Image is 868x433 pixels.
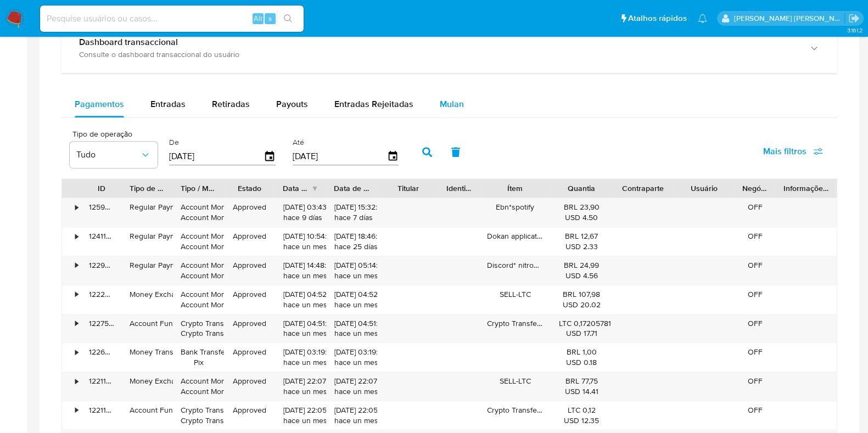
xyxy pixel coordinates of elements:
input: Pesquise usuários ou casos... [40,12,304,26]
span: Alt [254,13,262,24]
span: s [268,13,272,24]
span: 3.161.2 [847,26,863,35]
button: search-icon [277,11,299,26]
a: Sair [848,13,860,24]
span: Atalhos rápidos [628,13,687,24]
p: danilo.toledo@mercadolivre.com [734,13,845,24]
a: Notificações [698,14,707,23]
